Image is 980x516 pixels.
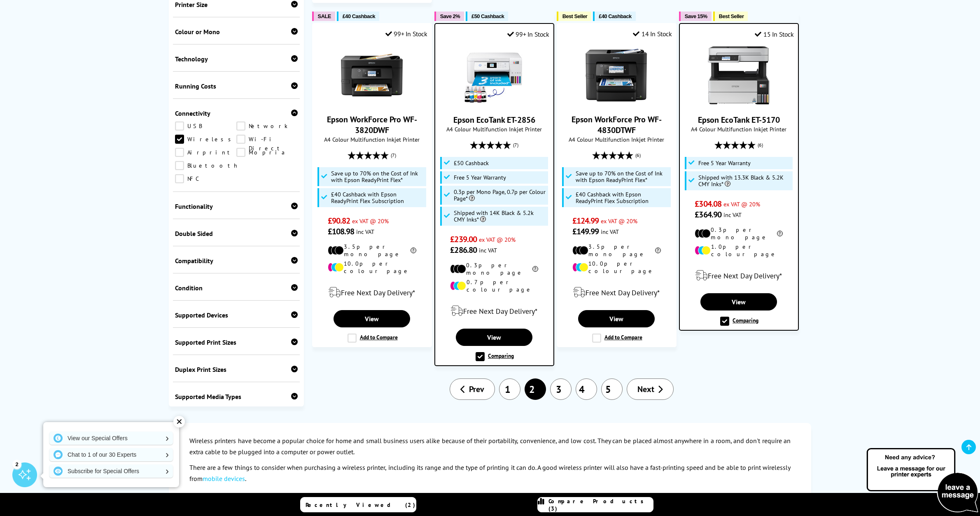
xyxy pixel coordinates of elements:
[328,243,416,258] li: 3.5p per mono page
[334,310,410,327] a: View
[175,229,298,238] div: Double Sided
[300,497,416,512] a: Recently Viewed (2)
[331,170,424,183] span: Save up to 70% on the Cost of Ink with Epson ReadyPrint Flex*
[576,378,597,400] a: 4
[341,44,403,106] img: Epson WorkForce Pro WF-3820DWF
[471,13,504,19] span: £50 Cashback
[175,0,298,9] div: Printer Size
[463,100,525,108] a: Epson EcoTank ET-2856
[175,161,239,170] a: Bluetooth
[684,125,794,133] span: A4 Colour Multifunction Inkjet Printer
[698,174,791,187] span: Shipped with 13.3K Black & 5.2K CMY Inks*
[695,198,721,209] span: £304.08
[599,13,631,19] span: £40 Cashback
[450,245,477,255] span: £286.80
[453,114,535,125] a: Epson EcoTank ET-2856
[175,311,298,319] div: Supported Devices
[550,378,572,400] a: 3
[592,334,642,343] label: Add to Compare
[236,148,298,157] a: Mopria
[708,100,770,108] a: Epson EcoTank ET-5170
[479,246,497,254] span: inc VAT
[236,135,298,144] a: Wi-Fi Direct
[49,448,173,461] a: Chat to 1 of our 30 Experts
[175,121,236,131] a: USB
[469,384,484,395] span: Prev
[439,299,549,322] div: modal_delivery
[356,228,374,236] span: inc VAT
[175,202,298,210] div: Functionality
[49,465,173,478] a: Subscribe for Special Offers
[865,447,980,514] img: Open Live Chat window
[317,281,427,304] div: modal_delivery
[343,13,375,19] span: £40 Cashback
[391,147,396,163] span: (7)
[684,264,794,287] div: modal_delivery
[175,135,236,144] a: Wireless
[578,310,655,327] a: View
[601,228,619,236] span: inc VAT
[352,217,389,225] span: ex VAT @ 20%
[723,211,742,219] span: inc VAT
[576,170,669,183] span: Save up to 70% on the Cost of Ink with Epson ReadyPrint Flex*
[507,30,549,38] div: 99+ In Stock
[175,257,298,265] div: Compatibility
[189,435,791,458] p: Wireless printers have become a popular choice for home and small business users alike because of...
[698,160,751,166] span: Free 5 Year Warranty
[548,497,653,512] span: Compare Products (3)
[175,174,236,183] a: NFC
[175,55,298,63] div: Technology
[537,497,653,512] a: Compare Products (3)
[327,114,417,135] a: Epson WorkForce Pro WF-3820DWF
[454,210,546,223] span: Shipped with 14K Black & 5.2k CMY Inks*
[450,378,495,400] a: Prev
[627,378,674,400] a: Next
[434,12,464,21] button: Save 2%
[698,114,780,125] a: Epson EcoTank ET-5170
[175,109,298,117] div: Connectivity
[328,215,350,226] span: £90.82
[713,12,748,21] button: Best Seller
[456,329,532,346] a: View
[454,174,506,181] span: Free 5 Year Warranty
[572,215,599,226] span: £124.99
[175,28,298,36] div: Colour or Mono
[348,334,398,343] label: Add to Compare
[175,338,298,346] div: Supported Print Sizes
[755,30,793,38] div: 15 In Stock
[601,378,623,400] a: 5
[440,13,460,19] span: Save 2%
[466,12,508,21] button: £50 Cashback
[572,243,661,258] li: 3.5p per mono page
[189,462,791,484] p: There are a few things to consider when purchasing a wireless printer, including its range and th...
[175,82,298,90] div: Running Costs
[561,135,672,143] span: A4 Colour Multifunction Inkjet Printer
[708,44,770,106] img: Epson EcoTank ET-5170
[175,284,298,292] div: Condition
[49,432,173,445] a: View our Special Offers
[175,365,298,374] div: Duplex Print Sizes
[203,474,245,483] a: mobile devices
[175,392,298,401] div: Supported Media Types
[450,278,538,293] li: 0.7p per colour page
[719,13,744,19] span: Best Seller
[572,226,599,237] span: £149.99
[450,234,477,245] span: £239.00
[601,217,637,225] span: ex VAT @ 20%
[450,262,538,276] li: 0.3p per mono page
[562,13,588,19] span: Best Seller
[337,12,379,21] button: £40 Cashback
[593,12,635,21] button: £40 Cashback
[695,243,783,258] li: 1.0p per colour page
[572,114,662,135] a: Epson WorkForce Pro WF-4830DTWF
[513,137,518,153] span: (7)
[679,12,712,21] button: Save 15%
[695,226,783,241] li: 0.3p per mono page
[328,260,416,275] li: 10.0p per colour page
[637,384,654,395] span: Next
[341,99,403,107] a: Epson WorkForce Pro WF-3820DWF
[700,293,777,311] a: View
[586,99,647,107] a: Epson WorkForce Pro WF-4830DTWF
[328,226,355,237] span: £108.98
[633,30,672,38] div: 14 In Stock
